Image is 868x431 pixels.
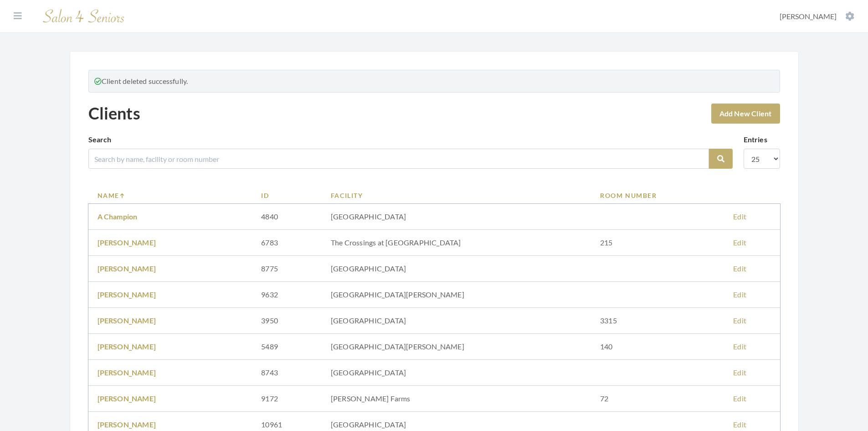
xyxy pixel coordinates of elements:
td: [GEOGRAPHIC_DATA] [322,360,591,386]
a: Edit [733,212,746,221]
td: 140 [591,334,724,360]
a: [PERSON_NAME] [98,290,156,299]
img: Salon 4 Seniors [38,5,129,27]
a: Edit [733,368,746,377]
a: A Champion [98,212,138,221]
td: 9172 [252,386,322,412]
td: [GEOGRAPHIC_DATA] [322,256,591,282]
a: [PERSON_NAME] [98,368,156,377]
a: [PERSON_NAME] [98,394,156,403]
td: 3315 [591,308,724,334]
td: [GEOGRAPHIC_DATA][PERSON_NAME] [322,334,591,360]
td: 3950 [252,308,322,334]
label: Search [88,134,112,145]
a: [PERSON_NAME] [98,316,156,325]
td: 8775 [252,256,322,282]
a: Add New Client [711,104,780,124]
a: Edit [733,394,746,403]
a: Edit [733,420,746,429]
a: Edit [733,316,746,325]
a: Facility [331,191,582,200]
a: [PERSON_NAME] [98,342,156,351]
td: [GEOGRAPHIC_DATA][PERSON_NAME] [322,282,591,308]
a: ID [261,191,313,200]
td: 4840 [252,204,322,230]
td: 5489 [252,334,322,360]
a: Edit [733,290,746,299]
td: 72 [591,386,724,412]
td: [GEOGRAPHIC_DATA] [322,204,591,230]
a: [PERSON_NAME] [98,420,156,429]
a: Name [98,191,243,200]
a: Edit [733,264,746,273]
a: Room Number [600,191,715,200]
td: 8743 [252,360,322,386]
td: 6783 [252,230,322,256]
span: [PERSON_NAME] [780,12,837,21]
a: Edit [733,342,746,351]
a: [PERSON_NAME] [98,238,156,247]
h1: Clients [88,104,140,123]
td: The Crossings at [GEOGRAPHIC_DATA] [322,230,591,256]
label: Entries [744,134,767,145]
div: Client deleted successfully. [88,70,780,93]
a: Edit [733,238,746,247]
a: [PERSON_NAME] [98,264,156,273]
button: [PERSON_NAME] [777,11,857,21]
td: 9632 [252,282,322,308]
td: 215 [591,230,724,256]
input: Search by name, facility or room number [88,149,709,169]
td: [PERSON_NAME] Farms [322,386,591,412]
td: [GEOGRAPHIC_DATA] [322,308,591,334]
